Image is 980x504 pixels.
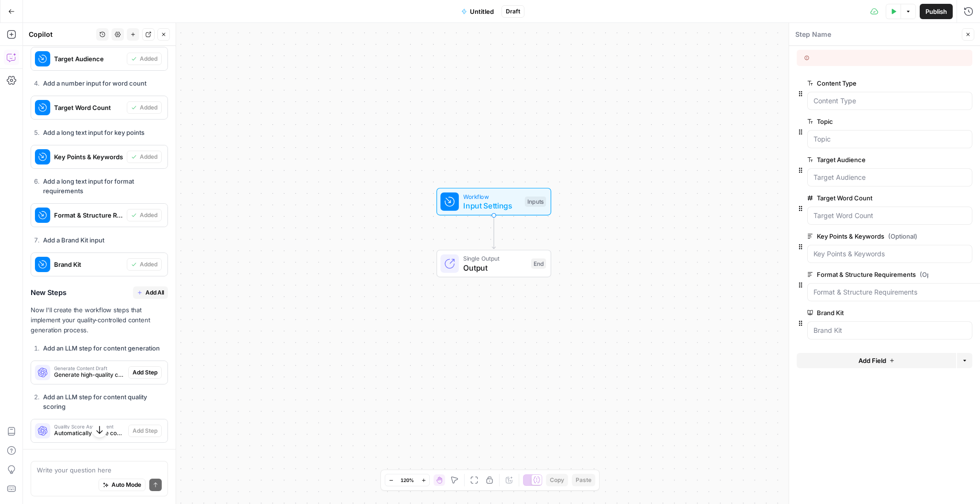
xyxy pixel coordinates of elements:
[813,326,966,335] input: Brand Kit
[858,356,886,365] span: Add Field
[29,30,93,39] div: Copilot
[43,344,160,352] strong: Add an LLM step for content generation
[127,209,162,221] button: Added
[470,7,494,16] span: Untitled
[807,78,918,88] label: Content Type
[54,54,123,64] span: Target Audience
[506,7,520,16] span: Draft
[127,258,162,271] button: Added
[54,424,124,429] span: Quality Score Assessment
[531,258,546,269] div: End
[572,474,595,486] button: Paste
[925,7,947,16] span: Publish
[807,117,918,126] label: Topic
[797,353,956,368] button: Add Field
[43,177,134,195] strong: Add a long text input for format requirements
[920,4,953,19] button: Publish
[43,393,147,410] strong: Add an LLM step for content quality scoring
[140,103,157,112] span: Added
[813,287,976,297] input: Format & Structure Requirements
[31,286,168,299] h3: New Steps
[127,101,162,114] button: Added
[405,250,583,277] div: Single OutputOutputEnd
[813,134,966,144] input: Topic
[99,479,145,491] button: Auto Mode
[54,429,124,438] span: Automatically score content quality across multiple dimensions
[54,210,123,220] span: Format & Structure Requirements
[140,55,157,63] span: Added
[807,308,918,318] label: Brand Kit
[888,231,917,241] span: (Optional)
[128,366,162,379] button: Add Step
[456,4,500,19] button: Untitled
[807,193,918,203] label: Target Word Count
[133,368,157,377] span: Add Step
[807,155,918,164] label: Target Audience
[813,249,966,259] input: Key Points & Keywords
[463,254,526,263] span: Single Output
[807,270,928,279] label: Format & Structure Requirements
[127,53,162,65] button: Added
[54,366,124,371] span: Generate Content Draft
[813,173,966,182] input: Target Audience
[43,236,104,244] strong: Add a Brand Kit input
[525,197,546,207] div: Inputs
[463,192,520,201] span: Workflow
[140,153,157,161] span: Added
[576,476,591,484] span: Paste
[463,200,520,211] span: Input Settings
[43,79,146,87] strong: Add a number input for word count
[111,481,141,489] span: Auto Mode
[140,260,157,269] span: Added
[54,103,123,112] span: Target Word Count
[54,260,123,269] span: Brand Kit
[813,211,966,220] input: Target Word Count
[133,286,168,299] button: Add All
[807,231,918,241] label: Key Points & Keywords
[813,96,966,106] input: Content Type
[546,474,568,486] button: Copy
[145,288,164,297] span: Add All
[401,476,414,484] span: 120%
[128,425,162,437] button: Add Step
[54,371,124,379] span: Generate high-quality content based on user requirements and brand guidelines
[920,270,949,279] span: (Optional)
[127,151,162,163] button: Added
[463,262,526,274] span: Output
[43,129,145,136] strong: Add a long text input for key points
[54,152,123,162] span: Key Points & Keywords
[133,427,157,435] span: Add Step
[140,211,157,219] span: Added
[405,188,583,216] div: WorkflowInput SettingsInputs
[550,476,564,484] span: Copy
[31,305,168,335] p: Now I'll create the workflow steps that implement your quality-controlled content generation proc...
[492,215,495,249] g: Edge from start to end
